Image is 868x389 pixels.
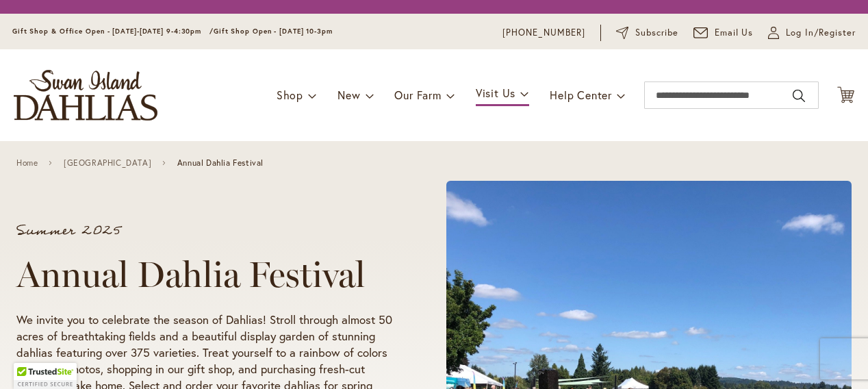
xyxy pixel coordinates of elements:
h1: Annual Dahlia Festival [16,254,394,295]
span: New [337,88,360,102]
span: Email Us [715,26,754,40]
span: Gift Shop Open - [DATE] 10-3pm [214,27,333,36]
p: Summer 2025 [16,224,394,238]
span: Gift Shop & Office Open - [DATE]-[DATE] 9-4:30pm / [12,27,214,36]
span: Annual Dahlia Festival [177,158,264,168]
a: store logo [14,70,157,121]
a: Home [16,158,38,168]
a: Subscribe [616,26,678,40]
div: TrustedSite Certified [14,363,77,389]
span: Shop [277,88,303,102]
span: Visit Us [476,86,515,100]
span: Help Center [550,88,612,102]
a: [PHONE_NUMBER] [502,26,585,40]
a: Log In/Register [768,26,856,40]
a: Email Us [693,26,754,40]
span: Subscribe [635,26,678,40]
a: [GEOGRAPHIC_DATA] [64,158,151,168]
span: Our Farm [394,88,441,102]
span: Log In/Register [786,26,856,40]
button: Search [793,85,805,107]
